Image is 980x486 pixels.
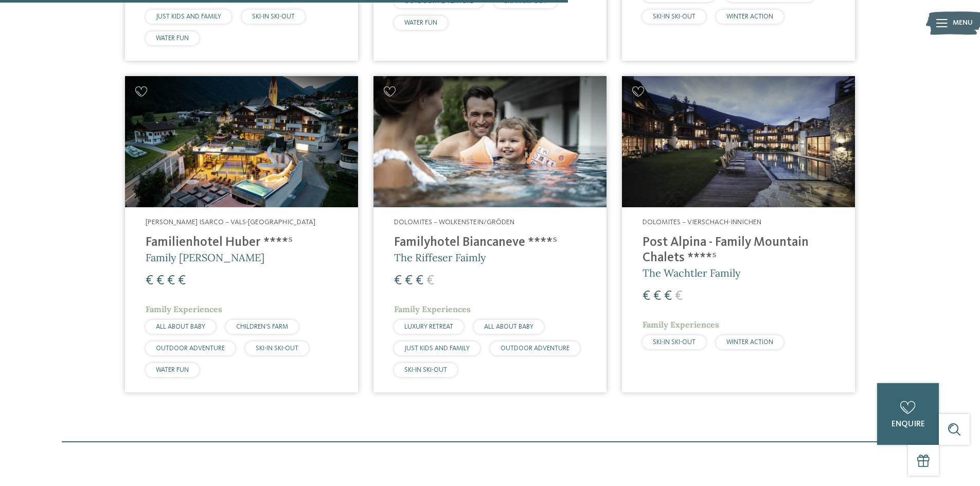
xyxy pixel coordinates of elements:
span: WATER FUN [156,367,189,373]
h4: Post Alpina - Family Mountain Chalets ****ˢ [643,235,834,266]
h4: Familienhotel Huber ****ˢ [146,235,337,250]
span: The Riffeser Faimly [394,251,486,264]
span: JUST KIDS AND FAMILY [404,345,470,352]
span: Dolomites – Vierschach-Innichen [643,219,761,226]
img: Looking for family hotels? Find the best ones here! [125,76,358,207]
span: € [156,274,164,287]
span: WATER FUN [404,20,437,26]
span: SKI-IN SKI-OUT [653,13,696,20]
img: Looking for family hotels? Find the best ones here! [373,76,607,207]
span: € [405,274,413,287]
span: The Wachtler Family [643,266,741,279]
span: SKI-IN SKI-OUT [256,345,298,352]
span: OUTDOOR ADVENTURE [501,345,569,352]
span: WATER FUN [156,35,189,42]
a: Looking for family hotels? Find the best ones here! Dolomites – Vierschach-Innichen Post Alpina -... [622,76,855,392]
span: Family Experiences [394,304,471,314]
span: € [664,290,672,303]
span: enquire [892,420,925,428]
span: Family [PERSON_NAME] [146,251,264,264]
a: Looking for family hotels? Find the best ones here! [PERSON_NAME] Isarco – Vals-[GEOGRAPHIC_DATA]... [125,76,358,392]
a: Looking for family hotels? Find the best ones here! Dolomites – Wolkenstein/Gröden Familyhotel Bi... [373,76,607,392]
span: Family Experiences [643,319,719,330]
a: enquire [877,383,939,445]
span: Dolomites – Wolkenstein/Gröden [394,219,514,226]
span: ALL ABOUT BABY [484,323,533,330]
span: € [426,274,434,287]
span: € [416,274,423,287]
span: € [167,274,175,287]
span: SKI-IN SKI-OUT [252,13,295,20]
span: Family Experiences [146,304,222,314]
span: [PERSON_NAME] Isarco – Vals-[GEOGRAPHIC_DATA] [146,219,315,226]
span: SKI-IN SKI-OUT [653,339,696,346]
span: WINTER ACTION [726,339,773,346]
span: JUST KIDS AND FAMILY [156,13,221,20]
span: ALL ABOUT BABY [156,323,205,330]
span: WINTER ACTION [726,13,773,20]
span: € [394,274,402,287]
span: € [675,290,683,303]
h4: Familyhotel Biancaneve ****ˢ [394,235,586,250]
span: SKI-IN SKI-OUT [404,367,447,373]
span: OUTDOOR ADVENTURE [156,345,225,352]
span: LUXURY RETREAT [404,323,453,330]
span: € [643,290,650,303]
img: Post Alpina - Family Mountain Chalets ****ˢ [622,76,855,207]
span: CHILDREN’S FARM [236,323,288,330]
span: € [653,290,661,303]
span: € [178,274,186,287]
span: € [146,274,153,287]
